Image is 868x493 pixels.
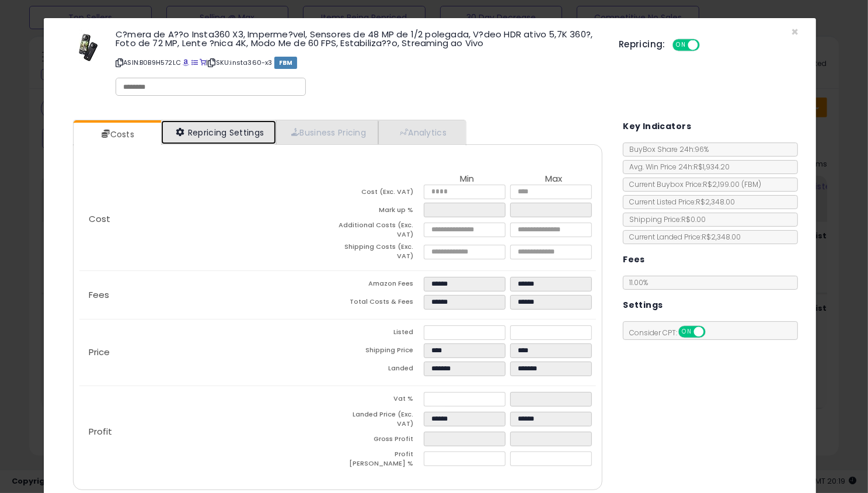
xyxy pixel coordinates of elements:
span: Current Buybox Price: [623,179,761,189]
a: Costs [74,123,160,146]
p: Price [79,348,338,357]
span: × [791,23,799,40]
a: All offer listings [191,58,198,67]
td: Cost (Exc. VAT) [338,185,424,203]
th: Min [424,174,510,185]
td: Gross Profit [338,432,424,450]
a: Business Pricing [276,120,378,144]
td: Total Costs & Fees [338,295,424,313]
td: Vat % [338,392,424,410]
span: R$2,199.00 [703,179,761,189]
span: BuyBox Share 24h: 96% [623,144,709,154]
td: Shipping Price [338,343,424,362]
td: Landed Price (Exc. VAT) [338,410,424,432]
span: 11.00 % [629,277,648,287]
span: FBM [274,57,298,69]
a: BuyBox page [183,58,189,67]
span: ON [674,40,688,50]
th: Max [510,174,597,185]
span: OFF [698,40,716,50]
p: Fees [79,290,338,300]
td: Listed [338,325,424,343]
span: ON [680,327,695,337]
span: OFF [704,327,723,337]
h5: Repricing: [619,40,665,49]
p: Profit [79,427,338,436]
span: ( FBM ) [741,179,761,189]
td: Additional Costs (Exc. VAT) [338,221,424,242]
img: 31fpWb5VG9L._SL60_.jpg [70,30,105,65]
h3: C?mera de A??o Insta360 X3, Imperme?vel, Sensores de 48 MP de 1/2 polegada, V?deo HDR ativo 5,7K ... [116,30,601,47]
p: Cost [79,214,338,224]
a: Your listing only [200,58,206,67]
td: Amazon Fees [338,277,424,295]
span: Avg. Win Price 24h: R$1,934.20 [623,162,730,172]
td: Shipping Costs (Exc. VAT) [338,242,424,264]
a: Repricing Settings [161,120,277,144]
h5: Fees [623,252,645,267]
span: Consider CPT: [623,328,721,338]
td: Landed [338,362,424,380]
a: Analytics [378,120,465,144]
h5: Settings [623,298,663,313]
p: ASIN: B0B9H572LC | SKU: insta360-x3 [116,53,601,72]
span: Shipping Price: R$0.00 [623,214,706,224]
td: Profit [PERSON_NAME] % [338,450,424,471]
h5: Key Indicators [623,119,691,134]
td: Mark up % [338,203,424,221]
span: Current Landed Price: R$2,348.00 [623,232,741,242]
span: Current Listed Price: R$2,348.00 [623,197,735,207]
